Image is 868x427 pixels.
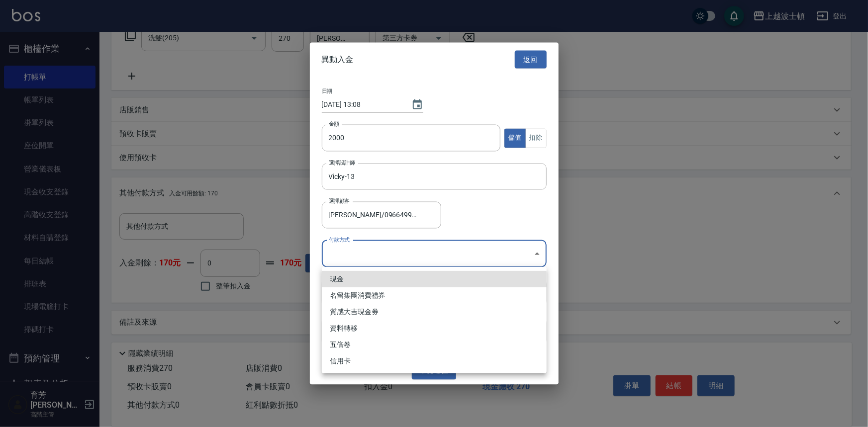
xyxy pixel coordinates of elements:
[322,304,547,320] li: 質感大吉現金券
[322,287,547,304] li: 名留集團消費禮券
[322,271,547,287] li: 現金
[322,353,547,369] li: 信用卡
[322,320,547,337] li: 資料轉移
[322,337,547,353] li: 五倍卷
